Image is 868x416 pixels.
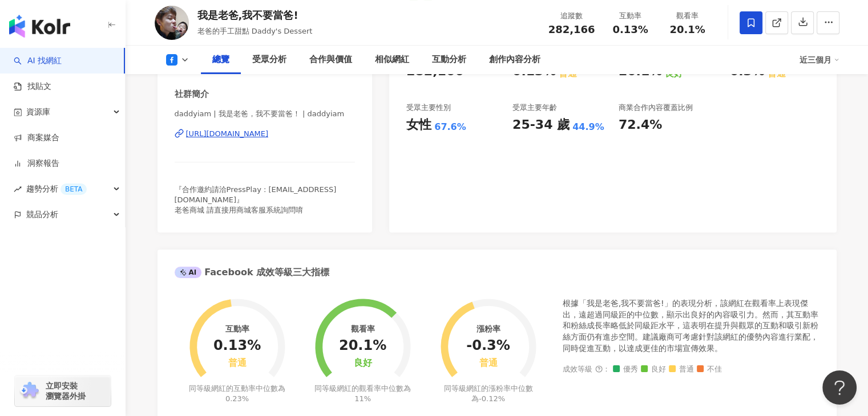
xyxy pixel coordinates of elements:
[350,324,374,333] div: 觀看率
[225,324,249,333] div: 互動率
[15,376,111,406] a: chrome extension立即安裝 瀏覽器外掛
[9,15,70,38] img: logo
[187,384,287,404] div: 同等級網紅的互動率中位數為
[800,51,839,69] div: 近三個月
[613,365,638,374] span: 優秀
[466,338,510,354] div: -0.3%
[669,365,694,374] span: 普通
[512,116,570,134] div: 25-34 歲
[175,267,202,278] div: AI
[309,53,352,67] div: 合作與價值
[14,55,62,67] a: searchAI 找網紅
[228,358,246,369] div: 普通
[641,365,666,374] span: 良好
[186,129,269,139] div: [URL][DOMAIN_NAME]
[479,358,498,369] div: 普通
[548,10,595,22] div: 追蹤數
[26,176,87,202] span: 趨勢分析
[26,202,58,227] span: 競品分析
[353,358,372,369] div: 良好
[339,338,386,354] div: 20.1%
[313,384,413,404] div: 同等級網紅的觀看率中位數為
[669,24,705,35] span: 20.1%
[14,132,59,144] a: 商案媒合
[609,10,652,22] div: 互動率
[46,381,86,401] span: 立即安裝 瀏覽器外掛
[60,183,87,195] div: BETA
[489,53,540,67] div: 創作內容分析
[213,338,261,354] div: 0.13%
[612,24,648,35] span: 0.13%
[175,88,209,100] div: 社群簡介
[197,8,313,22] div: 我是老爸,我不要當爸!
[512,103,557,113] div: 受眾主要年齡
[375,53,409,67] div: 相似網紅
[14,158,59,169] a: 洞察報告
[477,324,500,333] div: 漲粉率
[175,266,330,279] div: Facebook 成效等級三大指標
[225,394,249,403] span: 0.23%
[548,23,595,35] span: 282,166
[18,382,41,400] img: chrome extension
[432,53,466,67] div: 互動分析
[197,27,313,35] span: 老爸的手工甜點 Daddy's Dessert
[479,394,505,403] span: -0.12%
[572,121,604,133] div: 44.9%
[406,103,451,113] div: 受眾主要性別
[619,103,693,113] div: 商業合作內容覆蓋比例
[822,370,857,405] iframe: Help Scout Beacon - Open
[563,298,819,354] div: 根據「我是老爸,我不要當爸!」的表現分析，該網紅在觀看率上表現傑出，遠超過同級距的中位數，顯示出良好的內容吸引力。然而，其互動率和粉絲成長率略低於同級距水平，這表明在提升與觀眾的互動和吸引新粉絲...
[438,384,538,404] div: 同等級網紅的漲粉率中位數為
[697,365,722,374] span: 不佳
[434,121,466,133] div: 67.6%
[619,116,662,134] div: 72.4%
[354,394,371,403] span: 11%
[14,185,22,193] span: rise
[155,6,189,40] img: KOL Avatar
[252,53,286,67] div: 受眾分析
[175,185,337,214] span: 『合作邀約請洽PressPlay : [EMAIL_ADDRESS][DOMAIN_NAME]』 老爸商城 請直接用商城客服系統詢問唷
[666,10,709,22] div: 觀看率
[26,99,50,125] span: 資源庫
[175,129,356,139] a: [URL][DOMAIN_NAME]
[563,365,819,374] div: 成效等級 ：
[212,53,229,67] div: 總覽
[175,109,356,119] span: daddyiam | 我是老爸，我不要當爸！ | daddyiam
[406,116,431,134] div: 女性
[14,81,51,92] a: 找貼文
